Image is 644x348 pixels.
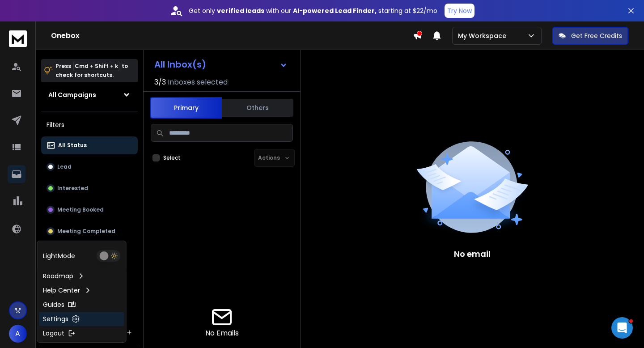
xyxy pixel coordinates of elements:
p: All Status [58,142,87,149]
label: Select [163,154,181,161]
iframe: Intercom live chat [611,317,633,339]
button: Interested [41,179,138,197]
p: Try Now [447,6,472,15]
button: Meeting Completed [41,222,138,240]
p: My Workspace [458,31,510,40]
p: Interested [57,185,88,192]
p: No email [454,248,491,260]
p: Press to check for shortcuts. [55,62,128,80]
p: No Emails [205,328,239,339]
h3: Filters [41,119,138,131]
p: Roadmap [43,272,73,280]
strong: AI-powered Lead Finder, [293,6,377,15]
button: All Campaigns [41,86,138,104]
p: Get Free Credits [571,31,622,40]
strong: verified leads [217,6,264,15]
h1: All Campaigns [48,90,96,99]
a: Roadmap [39,269,124,283]
button: All Inbox(s) [147,55,295,73]
p: Help Center [43,286,80,295]
button: A [9,325,27,343]
button: Others [222,98,293,118]
h3: Inboxes selected [168,77,228,88]
p: Guides [43,300,64,309]
h1: Onebox [51,30,413,41]
p: Lead [57,163,72,170]
a: Guides [39,297,124,312]
button: Primary [150,97,222,119]
button: Get Free Credits [552,27,628,45]
span: Cmd + Shift + k [73,61,119,71]
span: 3 / 3 [154,77,166,88]
p: Light Mode [43,251,75,260]
button: Meeting Booked [41,201,138,219]
h1: All Inbox(s) [154,60,206,69]
p: Get only with our starting at $22/mo [189,6,437,15]
img: logo [9,30,27,47]
button: Try Now [445,4,475,18]
button: All Status [41,136,138,154]
p: Meeting Booked [57,206,104,213]
p: Settings [43,314,68,323]
button: Lead [41,158,138,176]
p: Meeting Completed [57,228,115,235]
a: Help Center [39,283,124,297]
p: Logout [43,329,64,338]
a: Settings [39,312,124,326]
